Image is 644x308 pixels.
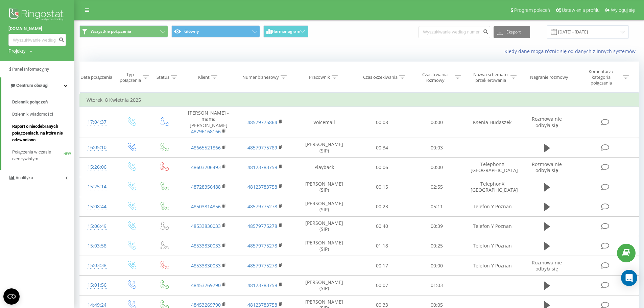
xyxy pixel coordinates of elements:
[8,34,66,46] input: Wyszukiwanie według numeru
[191,262,221,269] a: 48533830033
[79,25,168,38] button: Wszystkie połączenia
[80,74,112,80] div: Data połączenia
[263,25,308,38] button: Harmonogram
[464,177,521,197] td: TelephonX [GEOGRAPHIC_DATA]
[532,259,562,272] span: Rozmowa nie odbyła się
[355,138,409,158] td: 00:34
[293,177,355,197] td: [PERSON_NAME] (SIP)
[355,107,409,138] td: 00:08
[87,141,108,154] div: 16:05:10
[12,123,71,143] span: Raport o nieodebranych połączeniach, na które nie odzwoniono
[12,67,49,72] span: Panel Informacyjny
[87,116,108,129] div: 17:04:37
[157,74,169,80] div: Status
[355,158,409,177] td: 00:06
[293,197,355,216] td: [PERSON_NAME] (SIP)
[242,74,279,80] div: Numer biznesowy
[3,288,20,305] button: Open CMP widget
[417,72,453,83] div: Czas trwania rozmowy
[12,99,48,105] span: Dziennik połączeń
[247,144,277,151] a: 48579775789
[464,107,521,138] td: Ksenia Hudaszek
[247,119,277,125] a: 48579775864
[12,108,74,120] a: Dziennik wiadomości
[180,107,237,138] td: [PERSON_NAME] - mama [PERSON_NAME]
[8,25,66,32] a: [DOMAIN_NAME]
[87,200,108,213] div: 15:08:44
[171,25,260,38] button: Główny
[309,74,330,80] div: Pracownik
[87,259,108,272] div: 15:03:38
[409,158,464,177] td: 00:00
[80,93,639,107] td: Wtorek, 8 Kwietnia 2025
[12,149,64,162] span: Połączenia w czasie rzeczywistym
[247,223,277,229] a: 48579775278
[621,270,637,286] div: Open Intercom Messenger
[363,74,398,80] div: Czas oczekiwania
[12,96,74,108] a: Dziennik połączeń
[12,111,53,118] span: Dziennik wiadomości
[87,239,108,253] div: 15:03:58
[409,216,464,236] td: 00:39
[293,107,355,138] td: Voicemail
[355,236,409,256] td: 01:18
[562,7,600,13] span: Ustawienia profilu
[247,282,277,288] a: 48123783758
[409,256,464,276] td: 00:00
[464,256,521,276] td: Telefon Y Poznan
[247,164,277,170] a: 48123783758
[191,302,221,308] a: 48453269790
[87,161,108,174] div: 15:26:06
[355,177,409,197] td: 00:15
[16,175,33,180] span: Analityka
[191,164,221,170] a: 48603206493
[247,262,277,269] a: 48579775278
[464,216,521,236] td: Telefon Y Poznan
[409,197,464,216] td: 05:11
[247,242,277,249] a: 48579775278
[191,128,221,135] a: 48796168166
[409,236,464,256] td: 00:25
[419,26,490,38] input: Wyszukiwanie według numeru
[355,276,409,295] td: 00:07
[293,138,355,158] td: [PERSON_NAME] (SIP)
[514,7,550,13] span: Program poleceń
[8,7,66,24] img: Ringostat logo
[191,144,221,151] a: 48665521866
[1,77,74,94] a: Centrum obsługi
[247,184,277,190] a: 48123783758
[191,242,221,249] a: 48533830033
[464,158,521,177] td: TelephonX [GEOGRAPHIC_DATA]
[355,197,409,216] td: 00:23
[409,177,464,197] td: 02:55
[355,216,409,236] td: 00:40
[247,203,277,210] a: 48579775278
[272,29,300,34] span: Harmonogram
[120,72,141,83] div: Typ połączenia
[532,116,562,128] span: Rozmowa nie odbyła się
[409,107,464,138] td: 00:00
[198,74,210,80] div: Klient
[247,302,277,308] a: 48123783758
[293,276,355,295] td: [PERSON_NAME] (SIP)
[8,48,26,54] div: Projekty
[464,197,521,216] td: Telefon Y Poznan
[293,216,355,236] td: [PERSON_NAME] (SIP)
[473,72,509,83] div: Nazwa schematu przekierowania
[532,161,562,173] span: Rozmowa nie odbyła się
[355,256,409,276] td: 00:17
[91,29,131,34] span: Wszystkie połączenia
[409,138,464,158] td: 00:03
[87,180,108,193] div: 15:25:14
[611,7,635,13] span: Wyloguj się
[293,236,355,256] td: [PERSON_NAME] (SIP)
[87,220,108,233] div: 15:06:49
[12,146,74,165] a: Połączenia w czasie rzeczywistymNEW
[504,48,639,54] a: Kiedy dane mogą różnić się od danych z innych systemów
[191,184,221,190] a: 48728356488
[409,276,464,295] td: 01:03
[530,74,568,80] div: Nagranie rozmowy
[464,236,521,256] td: Telefon Y Poznan
[494,26,530,38] button: Eksport
[191,203,221,210] a: 48503814856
